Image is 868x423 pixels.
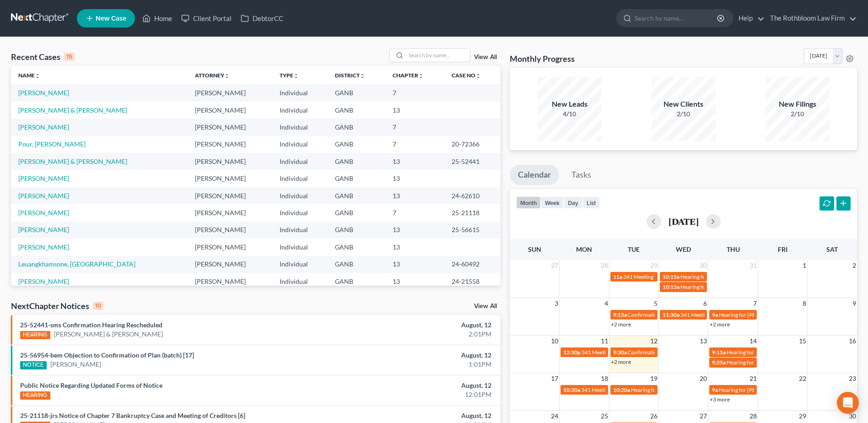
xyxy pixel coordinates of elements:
[18,192,69,200] a: [PERSON_NAME]
[18,277,69,285] a: [PERSON_NAME]
[550,336,559,347] span: 10
[18,72,40,79] a: Nameunfold_more
[328,187,385,204] td: GANB
[18,226,69,233] a: [PERSON_NAME]
[669,217,699,226] h2: [DATE]
[734,10,765,27] a: Help
[541,196,564,209] button: week
[663,283,679,290] span: 10:15a
[272,170,328,187] td: Individual
[177,10,236,27] a: Client Portal
[649,336,658,347] span: 12
[188,102,272,119] td: [PERSON_NAME]
[340,351,491,360] div: August, 12
[20,361,47,369] div: NOTICE
[93,302,103,310] div: 10
[600,373,609,384] span: 18
[340,390,491,399] div: 12:01PM
[340,330,491,339] div: 2:01PM
[328,102,385,119] td: GANB
[635,10,718,27] input: Search by name...
[663,311,679,318] span: 11:30a
[563,386,580,393] span: 10:30a
[649,260,658,271] span: 29
[848,411,857,422] span: 30
[272,273,328,290] td: Individual
[582,196,600,209] button: list
[766,109,830,119] div: 2/10
[385,187,444,204] td: 13
[444,204,501,221] td: 25-21118
[802,260,807,271] span: 1
[272,239,328,255] td: Individual
[475,73,481,79] i: unfold_more
[188,187,272,204] td: [PERSON_NAME]
[328,204,385,221] td: GANB
[328,222,385,239] td: GANB
[11,51,75,62] div: Recent Cases
[18,89,69,97] a: [PERSON_NAME]
[188,222,272,239] td: [PERSON_NAME]
[328,256,385,273] td: GANB
[727,359,798,366] span: Hearing for [PERSON_NAME]
[35,73,40,79] i: unfold_more
[385,119,444,136] td: 7
[188,256,272,273] td: [PERSON_NAME]
[18,209,69,217] a: [PERSON_NAME]
[653,298,658,309] span: 5
[50,360,101,369] a: [PERSON_NAME]
[516,196,541,209] button: month
[335,72,365,79] a: Districtunfold_more
[138,10,177,27] a: Home
[802,298,807,309] span: 8
[564,196,582,209] button: day
[613,311,627,318] span: 9:15a
[628,311,733,318] span: Confirmation Hearing for [PERSON_NAME]
[623,273,706,280] span: 341 Meeting for [PERSON_NAME]
[54,330,163,339] a: [PERSON_NAME] & [PERSON_NAME]
[272,153,328,170] td: Individual
[272,222,328,239] td: Individual
[600,336,609,347] span: 11
[11,300,103,311] div: NextChapter Notices
[272,136,328,153] td: Individual
[188,239,272,255] td: [PERSON_NAME]
[680,311,763,318] span: 341 Meeting for [PERSON_NAME]
[272,84,328,101] td: Individual
[393,72,424,79] a: Chapterunfold_more
[710,396,730,403] a: +3 more
[752,298,758,309] span: 7
[385,204,444,221] td: 7
[272,187,328,204] td: Individual
[510,165,559,185] a: Calendar
[18,140,86,148] a: Pour, [PERSON_NAME]
[766,99,830,109] div: New Filings
[528,245,541,253] span: Sun
[272,204,328,221] td: Individual
[652,99,716,109] div: New Clients
[385,273,444,290] td: 13
[272,102,328,119] td: Individual
[613,349,627,356] span: 9:30a
[406,49,470,62] input: Search by name...
[712,311,718,318] span: 9a
[649,373,658,384] span: 19
[385,239,444,255] td: 13
[563,349,581,356] span: 12:30p
[766,10,857,27] a: The Rothbloom Law Firm
[749,411,758,422] span: 28
[20,412,245,419] a: 25-21118-jrs Notice of Chapter 7 Bankruptcy Case and Meeting of Creditors [6]
[18,243,69,251] a: [PERSON_NAME]
[195,72,230,79] a: Attorneyunfold_more
[328,273,385,290] td: GANB
[712,349,726,356] span: 9:15a
[188,204,272,221] td: [PERSON_NAME]
[20,351,194,359] a: 25-56954-bem Objection to Confirmation of Plan (batch) [17]
[719,311,790,318] span: Hearing for [PERSON_NAME]
[474,54,497,60] a: View All
[600,260,609,271] span: 28
[385,256,444,273] td: 13
[538,99,602,109] div: New Leads
[328,239,385,255] td: GANB
[188,119,272,136] td: [PERSON_NAME]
